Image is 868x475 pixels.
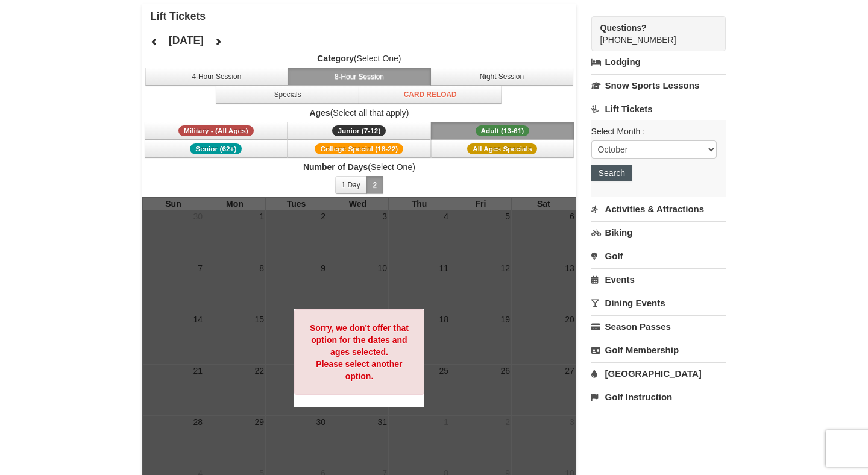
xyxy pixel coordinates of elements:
button: 1 Day [335,176,367,194]
a: Golf Instruction [591,386,726,408]
span: College Special (18-22) [315,143,403,154]
strong: Category [317,54,354,63]
a: [GEOGRAPHIC_DATA] [591,362,726,385]
button: Senior (62+) [145,140,288,158]
a: Snow Sports Lessons [591,74,726,96]
button: Search [591,165,632,181]
button: Military - (All Ages) [145,122,288,140]
span: Adult (13-61) [476,125,530,136]
button: Adult (13-61) [431,122,574,140]
button: Night Session [430,68,574,86]
span: Military - (All Ages) [178,125,254,136]
button: Junior (7-12) [288,122,431,140]
button: Card Reload [359,86,502,104]
a: Biking [591,221,726,244]
a: Dining Events [591,292,726,314]
a: Events [591,268,726,291]
button: College Special (18-22) [288,140,431,158]
span: Senior (62+) [190,143,242,154]
strong: Number of Days [303,162,368,172]
h4: Lift Tickets [150,10,576,22]
label: (Select One) [142,161,576,173]
a: Lodging [591,51,726,73]
label: (Select One) [142,52,576,64]
span: Junior (7-12) [332,125,386,136]
a: Golf [591,245,726,267]
label: (Select all that apply) [142,107,576,119]
span: All Ages Specials [467,143,537,154]
strong: Ages [309,108,330,118]
strong: Sorry, we don't offer that option for the dates and ages selected. Please select another option. [310,323,409,381]
a: Season Passes [591,315,726,338]
button: 8-Hour Session [288,68,431,86]
a: Activities & Attractions [591,198,726,220]
button: Specials [216,86,359,104]
a: Lift Tickets [591,98,726,120]
a: Golf Membership [591,339,726,361]
button: 4-Hour Session [145,68,289,86]
strong: Questions? [600,23,647,33]
h4: [DATE] [169,34,204,46]
label: Select Month : [591,125,717,137]
span: [PHONE_NUMBER] [600,22,704,45]
button: 2 [366,176,384,194]
button: All Ages Specials [431,140,574,158]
